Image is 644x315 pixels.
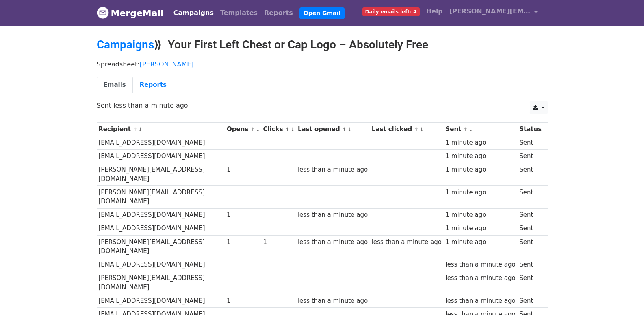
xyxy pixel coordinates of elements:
div: less than a minute ago [445,273,515,283]
th: Status [517,123,543,136]
div: less than a minute ago [298,165,368,174]
span: Daily emails left: 4 [362,7,420,16]
a: [PERSON_NAME] [140,60,194,68]
a: MergeMail [97,4,164,22]
div: 1 minute ago [445,188,515,197]
td: [EMAIL_ADDRESS][DOMAIN_NAME] [97,294,225,308]
div: 1 [227,210,259,220]
a: ↓ [138,126,143,132]
td: Sent [517,222,543,235]
a: [PERSON_NAME][EMAIL_ADDRESS][DOMAIN_NAME] [446,3,541,22]
td: [EMAIL_ADDRESS][DOMAIN_NAME] [97,208,225,222]
div: less than a minute ago [445,296,515,306]
td: [EMAIL_ADDRESS][DOMAIN_NAME] [97,136,225,150]
a: ↑ [251,126,255,132]
div: less than a minute ago [372,238,442,247]
a: Emails [97,77,133,93]
span: [PERSON_NAME][EMAIL_ADDRESS][DOMAIN_NAME] [449,7,531,16]
td: Sent [517,150,543,163]
td: [PERSON_NAME][EMAIL_ADDRESS][DOMAIN_NAME] [97,235,225,258]
td: [PERSON_NAME][EMAIL_ADDRESS][DOMAIN_NAME] [97,271,225,294]
a: Campaigns [97,38,154,51]
h2: ⟫ Your First Left Chest or Cap Logo – Absolutely Free [97,38,548,52]
img: MergeMail logo [97,7,109,19]
a: ↑ [414,126,419,132]
a: Reports [261,5,296,21]
div: 1 minute ago [445,238,515,247]
td: [EMAIL_ADDRESS][DOMAIN_NAME] [97,150,225,163]
div: 1 [227,238,259,247]
a: Open Gmail [299,7,345,19]
th: Last opened [296,123,370,136]
td: Sent [517,294,543,308]
a: ↓ [256,126,260,132]
div: 1 [263,238,294,247]
td: Sent [517,136,543,150]
a: ↑ [133,126,137,132]
th: Recipient [97,123,225,136]
a: ↓ [291,126,295,132]
a: Daily emails left: 4 [359,3,423,20]
a: ↑ [342,126,347,132]
td: Sent [517,258,543,271]
td: [EMAIL_ADDRESS][DOMAIN_NAME] [97,222,225,235]
th: Opens [225,123,261,136]
td: [PERSON_NAME][EMAIL_ADDRESS][DOMAIN_NAME] [97,185,225,208]
td: Sent [517,163,543,186]
td: Sent [517,208,543,222]
th: Sent [444,123,518,136]
a: ↑ [285,126,290,132]
p: Sent less than a minute ago [97,101,548,110]
td: [PERSON_NAME][EMAIL_ADDRESS][DOMAIN_NAME] [97,163,225,186]
a: Reports [133,77,173,93]
th: Clicks [261,123,296,136]
div: 1 [227,165,259,174]
a: ↑ [464,126,468,132]
div: 1 minute ago [445,224,515,233]
td: [EMAIL_ADDRESS][DOMAIN_NAME] [97,258,225,271]
div: less than a minute ago [298,210,368,220]
a: ↓ [468,126,473,132]
a: Help [423,3,446,20]
div: 1 minute ago [445,210,515,220]
div: less than a minute ago [445,260,515,269]
td: Sent [517,185,543,208]
td: Sent [517,235,543,258]
a: Campaigns [170,5,217,21]
div: 1 minute ago [445,165,515,174]
td: Sent [517,271,543,294]
a: ↓ [347,126,352,132]
a: ↓ [419,126,424,132]
div: 1 minute ago [445,152,515,161]
div: 1 [227,296,259,306]
p: Spreadsheet: [97,60,548,68]
div: 1 minute ago [445,138,515,148]
a: Templates [217,5,261,21]
div: less than a minute ago [298,296,368,306]
div: less than a minute ago [298,238,368,247]
th: Last clicked [370,123,444,136]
